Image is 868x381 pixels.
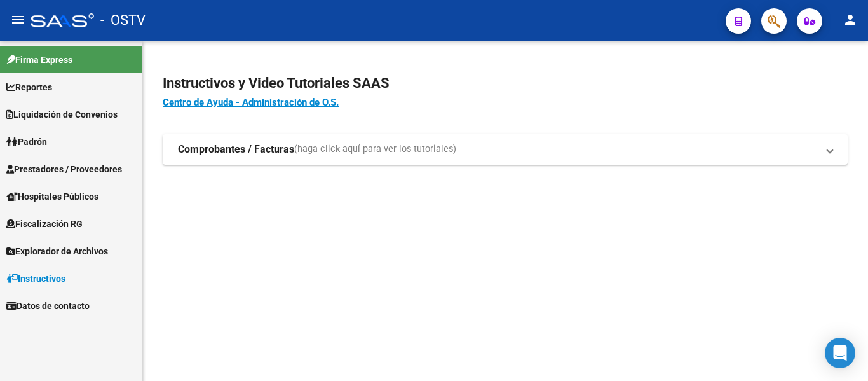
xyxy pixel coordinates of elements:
[294,142,456,156] span: (haga click aquí para ver los tutoriales)
[6,162,122,176] span: Prestadores / Proveedores
[843,12,858,27] mat-icon: person
[6,217,83,231] span: Fiscalización RG
[825,338,855,368] div: Open Intercom Messenger
[6,244,108,258] span: Explorador de Archivos
[6,80,52,94] span: Reportes
[6,53,72,67] span: Firma Express
[6,107,118,121] span: Liquidación de Convenios
[6,299,90,313] span: Datos de contacto
[178,142,294,156] strong: Comprobantes / Facturas
[6,272,65,286] span: Instructivos
[6,190,98,204] span: Hospitales Públicos
[163,97,339,108] a: Centro de Ayuda - Administración de O.S.
[100,6,146,34] span: - OSTV
[163,71,848,95] h2: Instructivos y Video Tutoriales SAAS
[163,134,848,165] mat-expansion-panel-header: Comprobantes / Facturas(haga click aquí para ver los tutoriales)
[6,135,47,149] span: Padrón
[10,12,25,27] mat-icon: menu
